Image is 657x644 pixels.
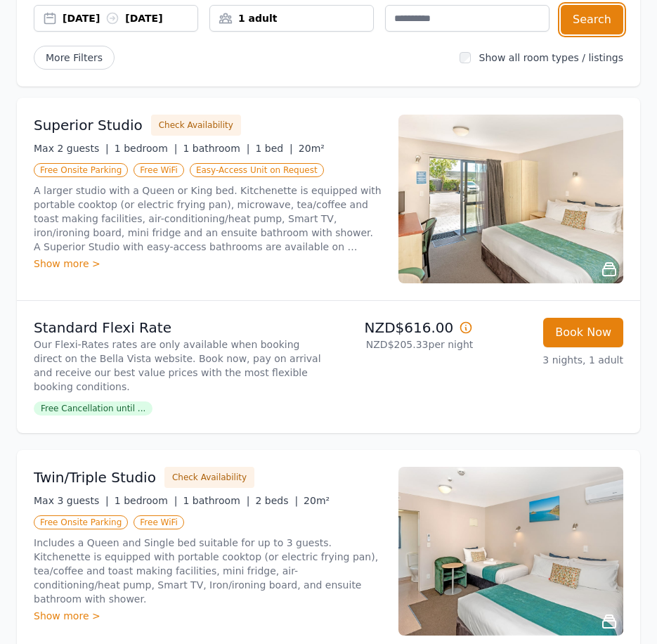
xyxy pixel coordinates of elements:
[479,52,623,63] label: Show all room types / listings
[34,609,382,623] div: Show more >
[543,318,623,347] button: Book Now
[34,468,156,487] h3: Twin/Triple Studio
[34,46,115,70] span: More Filters
[115,143,178,154] span: 1 bedroom |
[183,143,249,154] span: 1 bathroom |
[34,318,323,337] p: Standard Flexi Rate
[134,163,184,177] span: Free WiFi
[34,163,128,177] span: Free Onsite Parking
[34,495,109,506] span: Max 3 guests |
[484,353,623,367] p: 3 nights, 1 adult
[34,115,143,135] h3: Superior Studio
[299,143,325,154] span: 20m²
[210,11,373,25] div: 1 adult
[34,143,109,154] span: Max 2 guests |
[34,337,323,394] p: Our Flexi-Rates rates are only available when booking direct on the Bella Vista website. Book now...
[34,257,382,271] div: Show more >
[561,5,623,34] button: Search
[255,495,298,506] span: 2 beds |
[34,401,152,416] span: Free Cancellation until ...
[34,183,382,254] p: A larger studio with a Queen or King bed. Kitchenette is equipped with portable cooktop (or elect...
[334,318,474,337] p: NZD$616.00
[164,467,254,488] button: Check Availability
[183,495,249,506] span: 1 bathroom |
[334,337,474,352] p: NZD$205.33 per night
[304,495,330,506] span: 20m²
[63,11,197,25] div: [DATE] [DATE]
[190,163,324,177] span: Easy-Access Unit on Request
[34,515,128,529] span: Free Onsite Parking
[115,495,178,506] span: 1 bedroom |
[151,115,241,136] button: Check Availability
[134,515,184,529] span: Free WiFi
[255,143,292,154] span: 1 bed |
[34,536,382,606] p: Includes a Queen and Single bed suitable for up to 3 guests. Kitchenette is equipped with portabl...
